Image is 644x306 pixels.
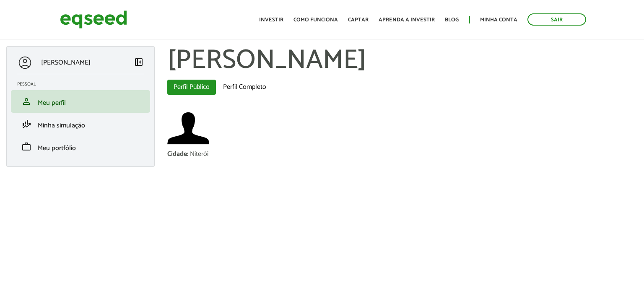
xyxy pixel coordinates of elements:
h1: [PERSON_NAME] [167,46,638,75]
li: Minha simulação [11,113,150,135]
div: Niterói [190,151,208,158]
span: Meu portfólio [38,143,76,154]
a: Perfil Público [167,80,216,95]
a: Como funciona [293,17,338,23]
a: Minha conta [480,17,517,23]
a: personMeu perfil [17,96,144,106]
li: Meu perfil [11,90,150,113]
span: Meu perfil [38,97,66,109]
p: [PERSON_NAME] [41,59,91,67]
span: left_panel_close [134,57,144,67]
img: Foto de Eli Barcelos [167,107,209,149]
a: Perfil Completo [217,80,273,95]
a: Investir [259,17,283,23]
div: Cidade [167,151,190,158]
span: : [187,148,188,160]
span: finance_mode [21,119,31,129]
a: Colapsar menu [134,57,144,69]
img: EqSeed [60,8,127,31]
a: Sair [527,13,586,26]
span: person [21,96,31,106]
h2: Pessoal [17,82,150,87]
a: Ver perfil do usuário. [167,107,209,149]
span: Minha simulação [38,120,85,131]
a: Captar [348,17,369,23]
a: workMeu portfólio [17,142,144,152]
span: work [21,142,31,152]
a: Aprenda a investir [379,17,435,23]
a: Blog [445,17,459,23]
a: finance_modeMinha simulação [17,119,144,129]
li: Meu portfólio [11,135,150,158]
